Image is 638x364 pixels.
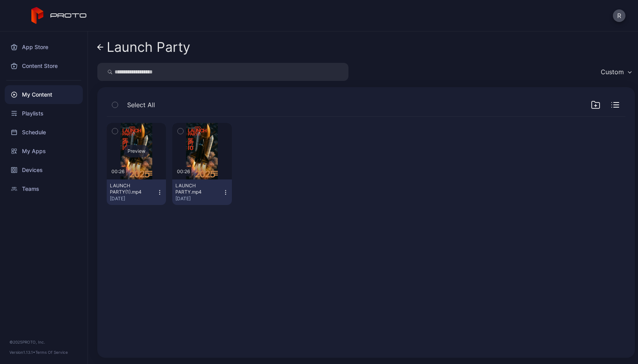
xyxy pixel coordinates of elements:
[5,142,83,161] a: My Apps
[601,68,624,76] div: Custom
[35,350,68,355] a: Terms Of Service
[5,123,83,142] a: Schedule
[5,85,83,104] a: My Content
[597,63,635,81] button: Custom
[613,9,625,22] button: R
[107,179,166,205] button: LAUNCH PARTY(1).mp4[DATE]
[9,350,35,355] span: Version 1.13.1 •
[9,339,78,345] div: © 2025 PROTO, Inc.
[5,38,83,57] a: App Store
[172,179,232,205] button: LAUNCH PARTY.mp4[DATE]
[97,38,190,57] a: Launch Party
[124,145,149,157] div: Preview
[5,161,83,179] a: Devices
[175,196,222,202] div: [DATE]
[107,40,190,55] div: Launch Party
[175,183,219,195] div: LAUNCH PARTY.mp4
[5,179,83,198] a: Teams
[110,183,153,195] div: LAUNCH PARTY(1).mp4
[127,100,155,110] span: Select All
[110,196,157,202] div: [DATE]
[5,57,83,75] a: Content Store
[5,104,83,123] a: Playlists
